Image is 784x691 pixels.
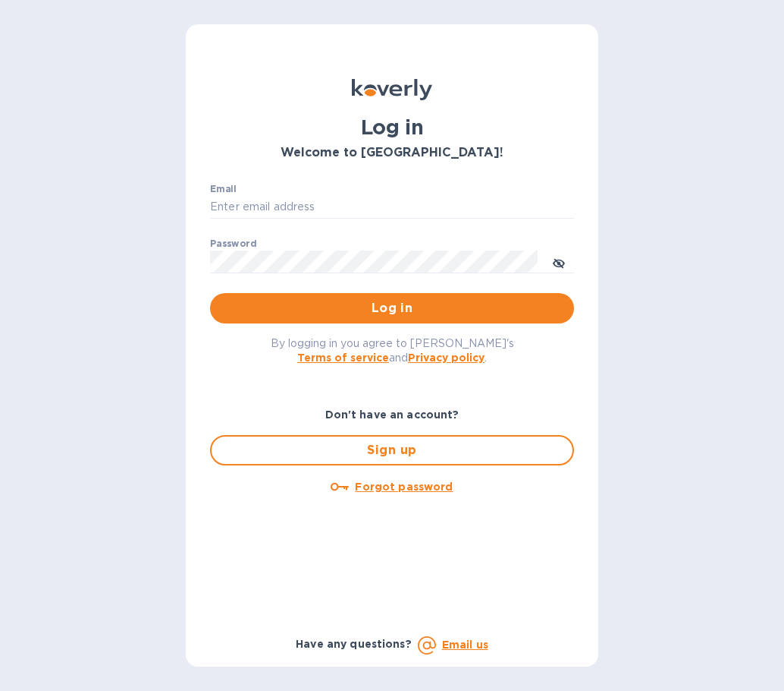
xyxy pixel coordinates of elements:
[352,79,432,100] img: Koverly
[544,247,574,277] button: toggle password visibility
[210,435,574,465] button: Sign up
[271,337,514,364] span: By logging in you agree to [PERSON_NAME]'s and .
[210,185,237,194] label: Email
[210,146,574,160] h3: Welcome to [GEOGRAPHIC_DATA]!
[355,481,453,493] u: Forgot password
[210,293,574,323] button: Log in
[224,441,560,459] span: Sign up
[296,638,412,650] b: Have any questions?
[408,352,485,364] a: Privacy policy
[210,240,256,249] label: Password
[210,115,574,140] h1: Log in
[222,299,562,317] span: Log in
[297,352,389,364] a: Terms of service
[210,196,574,219] input: Enter email address
[325,409,459,421] b: Don't have an account?
[442,639,488,651] a: Email us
